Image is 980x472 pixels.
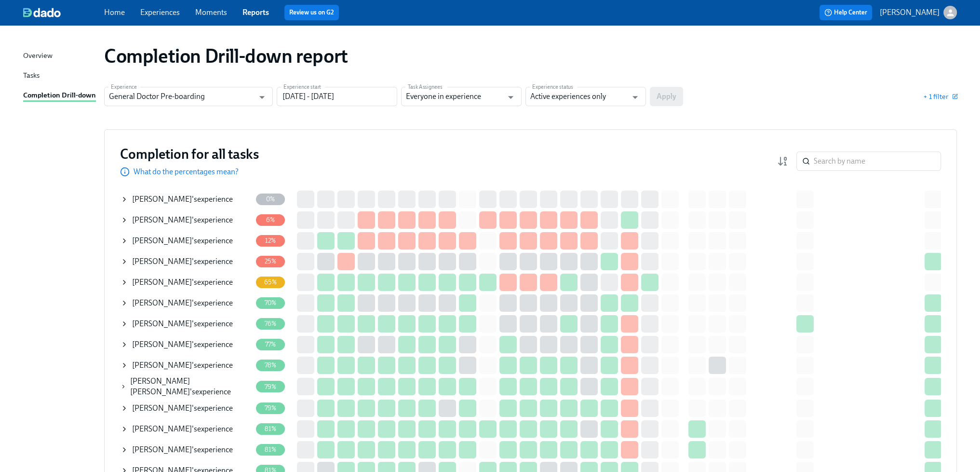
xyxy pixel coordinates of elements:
a: Home [104,8,125,17]
button: Open [255,90,269,105]
div: [PERSON_NAME]'sexperience [121,252,252,271]
button: Help Center [819,5,872,20]
span: [PERSON_NAME] [132,319,192,328]
span: 6% [260,216,281,223]
div: 's experience [132,236,233,246]
button: Review us on G2 [284,5,339,20]
span: [PERSON_NAME] [PERSON_NAME] [130,376,190,396]
span: 65% [258,278,282,286]
svg: Completion rate (low to high) [777,155,789,167]
div: [PERSON_NAME]'sexperience [121,419,252,439]
span: 76% [259,320,282,327]
div: [PERSON_NAME]'sexperience [121,440,252,459]
button: Open [503,90,518,105]
h3: Completion for all tasks [120,145,259,163]
div: 's experience [132,277,233,288]
div: 's experience [132,403,233,414]
span: 77% [259,341,282,348]
span: [PERSON_NAME] [132,340,192,349]
button: + 1 filter [923,92,957,101]
span: [PERSON_NAME] [132,278,192,287]
div: [PERSON_NAME]'sexperience [121,273,252,292]
a: Reports [242,8,269,17]
span: 78% [259,361,282,369]
a: Overview [23,50,96,62]
div: 's experience [132,194,233,205]
a: Review us on G2 [289,8,334,17]
a: Completion Drill-down [23,90,96,102]
span: [PERSON_NAME] [132,257,192,266]
span: 12% [259,237,282,244]
span: 81% [259,425,282,432]
h1: Completion Drill-down report [104,44,348,68]
span: 25% [259,258,282,265]
div: [PERSON_NAME]'sexperience [121,399,252,418]
span: [PERSON_NAME] [132,298,192,307]
input: Search by name [814,152,941,171]
button: Open [628,90,643,105]
span: 70% [259,299,282,306]
a: dado [23,8,104,17]
span: [PERSON_NAME] [132,215,192,224]
button: [PERSON_NAME] [880,6,957,19]
div: Completion Drill-down [23,90,96,102]
div: 's experience [132,424,233,434]
span: [PERSON_NAME] [132,445,192,454]
div: [PERSON_NAME]'sexperience [121,335,252,354]
p: What do the percentages mean? [134,167,239,177]
div: 's experience [132,360,233,371]
a: Tasks [23,70,96,82]
span: Help Center [824,8,867,17]
span: [PERSON_NAME] [132,194,192,204]
span: 0% [260,195,281,203]
span: [PERSON_NAME] [132,403,192,413]
span: 79% [259,383,282,390]
span: 79% [259,404,282,412]
p: [PERSON_NAME] [880,7,940,18]
div: 's experience [130,376,252,397]
div: [PERSON_NAME]'sexperience [121,210,252,230]
span: [PERSON_NAME] [132,236,192,245]
div: 's experience [132,256,233,267]
div: [PERSON_NAME]'sexperience [121,190,252,209]
span: 81% [259,446,282,453]
a: Moments [195,8,227,17]
span: [PERSON_NAME] [132,424,192,433]
div: [PERSON_NAME] [PERSON_NAME]'sexperience [121,376,252,397]
div: Overview [23,50,53,62]
div: 's experience [132,339,233,350]
div: 's experience [132,319,233,329]
a: Experiences [140,8,180,17]
div: [PERSON_NAME]'sexperience [121,356,252,375]
div: 's experience [132,215,233,225]
img: dado [23,8,61,17]
div: [PERSON_NAME]'sexperience [121,293,252,313]
div: 's experience [132,444,233,455]
div: 's experience [132,298,233,308]
div: Tasks [23,70,40,82]
div: [PERSON_NAME]'sexperience [121,231,252,250]
div: [PERSON_NAME]'sexperience [121,314,252,333]
span: [PERSON_NAME] [132,361,192,370]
